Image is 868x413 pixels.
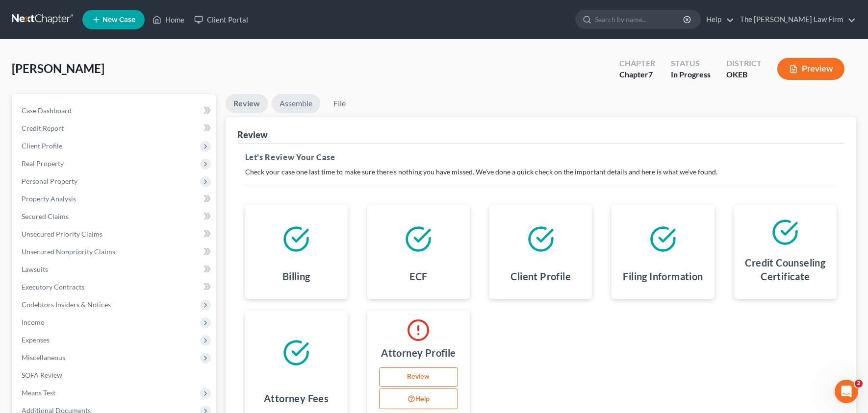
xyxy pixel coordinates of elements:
span: Means Test [22,389,55,397]
span: Real Property [22,159,64,168]
span: Secured Claims [22,212,69,220]
h4: Client Profile [511,269,571,283]
div: Review [237,129,268,141]
a: The [PERSON_NAME] Law Firm [735,11,856,28]
button: Help [379,389,458,409]
span: 7 [648,70,653,79]
a: Executory Contracts [14,278,216,296]
h4: Credit Counseling Certificate [742,256,829,283]
span: Income [22,318,44,326]
div: OKEB [726,69,762,80]
h4: Billing [282,269,310,283]
span: Unsecured Nonpriority Claims [22,247,115,256]
span: SOFA Review [22,371,62,379]
span: Case Dashboard [22,106,72,115]
div: Status [671,58,711,69]
a: Help [701,11,734,28]
a: Review [379,367,458,387]
span: Codebtors Insiders & Notices [22,300,111,309]
span: Miscellaneous [22,353,65,362]
span: New Case [102,16,135,24]
a: SOFA Review [14,366,216,384]
a: Property Analysis [14,190,216,208]
a: Secured Claims [14,208,216,225]
a: Unsecured Priority Claims [14,225,216,243]
h4: Attorney Fees [264,391,329,405]
p: Check your case one last time to make sure there's nothing you have missed. We've done a quick ch... [245,167,837,177]
a: Credit Report [14,120,216,137]
iframe: Intercom live chat [835,380,858,403]
a: Review [226,94,268,113]
span: 2 [855,380,863,388]
div: Help [379,389,462,411]
div: Chapter [619,69,655,80]
span: Client Profile [22,142,62,150]
a: Case Dashboard [14,102,216,120]
div: District [726,58,762,69]
span: Lawsuits [22,265,48,273]
h4: Attorney Profile [381,346,456,360]
span: Unsecured Priority Claims [22,230,102,238]
span: [PERSON_NAME] [12,61,104,75]
span: Personal Property [22,177,77,185]
div: In Progress [671,69,711,80]
span: Executory Contracts [22,283,84,291]
a: Home [148,11,189,28]
span: Property Analysis [22,194,76,203]
a: Assemble [272,94,320,113]
a: Lawsuits [14,261,216,278]
a: File [324,94,356,113]
input: Search by name... [595,10,685,28]
a: Unsecured Nonpriority Claims [14,243,216,261]
h4: Filing Information [623,269,703,283]
a: Client Portal [189,11,253,28]
span: Credit Report [22,124,64,132]
h4: ECF [409,269,427,283]
span: Expenses [22,336,50,344]
button: Preview [777,58,844,80]
h5: Let's Review Your Case [245,151,837,163]
div: Chapter [619,58,655,69]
